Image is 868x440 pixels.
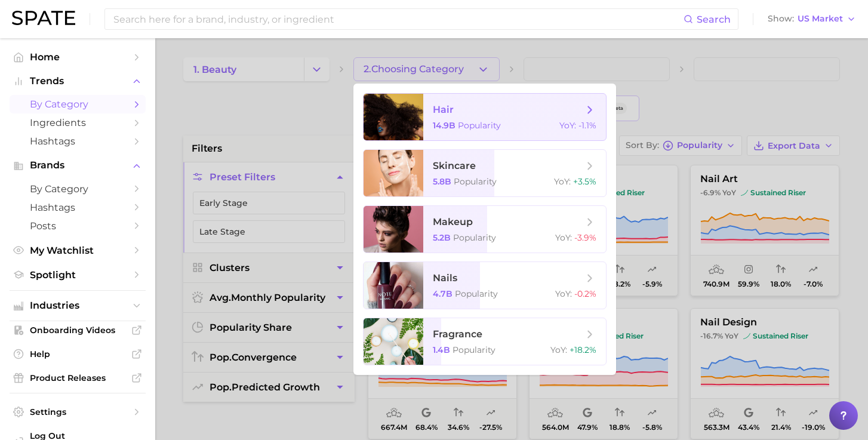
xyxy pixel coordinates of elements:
[10,369,146,387] a: Product Releases
[433,272,457,284] span: nails
[30,51,125,63] span: Home
[10,156,146,174] button: Brands
[30,117,125,128] span: Ingredients
[10,180,146,198] a: by Category
[433,216,473,227] span: makeup
[30,245,125,256] span: My Watchlist
[559,120,576,131] span: YoY :
[433,160,476,171] span: skincare
[453,344,495,355] span: Popularity
[555,232,572,243] span: YoY :
[10,113,146,132] a: Ingredients
[10,132,146,150] a: Hashtags
[570,344,596,355] span: +18.2%
[353,84,616,375] ul: 2.Choosing Category
[30,269,125,281] span: Spotlight
[30,202,125,213] span: Hashtags
[10,72,146,90] button: Trends
[30,183,125,195] span: by Category
[697,14,731,25] span: Search
[454,176,497,187] span: Popularity
[10,403,146,421] a: Settings
[112,9,684,29] input: Search here for a brand, industry, or ingredient
[455,288,498,299] span: Popularity
[574,232,596,243] span: -3.9%
[10,217,146,235] a: Posts
[10,48,146,66] a: Home
[30,99,125,110] span: by Category
[433,288,453,299] span: 4.7b
[30,407,125,417] span: Settings
[10,241,146,260] a: My Watchlist
[10,198,146,217] a: Hashtags
[30,325,125,336] span: Onboarding Videos
[550,344,567,355] span: YoY :
[768,16,794,22] span: Show
[554,176,571,187] span: YoY :
[433,232,451,243] span: 5.2b
[30,136,125,147] span: Hashtags
[12,11,75,25] img: SPATE
[573,176,596,187] span: +3.5%
[765,11,859,27] button: ShowUS Market
[10,266,146,284] a: Spotlight
[433,176,451,187] span: 5.8b
[30,349,125,359] span: Help
[433,344,450,355] span: 1.4b
[453,232,496,243] span: Popularity
[30,300,125,311] span: Industries
[433,120,455,131] span: 14.9b
[433,328,482,340] span: fragrance
[30,76,125,87] span: Trends
[10,297,146,315] button: Industries
[458,120,501,131] span: Popularity
[10,345,146,363] a: Help
[30,220,125,232] span: Posts
[555,288,572,299] span: YoY :
[30,160,125,171] span: Brands
[10,321,146,339] a: Onboarding Videos
[798,16,843,22] span: US Market
[578,120,596,131] span: -1.1%
[10,95,146,113] a: by Category
[433,104,454,115] span: hair
[30,373,125,383] span: Product Releases
[574,288,596,299] span: -0.2%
